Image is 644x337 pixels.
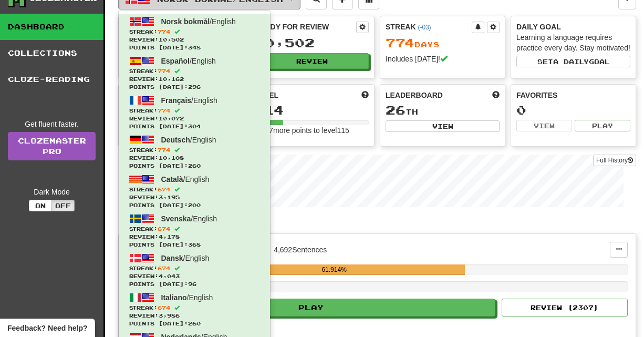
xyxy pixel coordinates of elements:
button: Review [255,53,369,69]
span: Review: 3,986 [129,312,259,320]
a: Dansk/EnglishStreak:674 Review:4,043Points [DATE]:96 [119,250,270,290]
div: Ready for Review [255,22,356,32]
span: / English [161,96,217,105]
div: Streak [386,22,472,32]
span: Review: 10,072 [129,115,259,122]
span: Streak: [129,225,259,233]
a: Español/EnglishStreak:774 Review:10,162Points [DATE]:296 [119,53,270,93]
span: a daily [553,58,589,65]
span: 674 [158,304,170,311]
span: 774 [158,28,170,35]
span: Italiano [161,293,187,302]
div: 4,692 Sentences [274,244,327,255]
a: ClozemasterPro [8,132,96,160]
span: Points [DATE]: 260 [129,320,259,328]
span: Points [DATE]: 348 [129,44,259,52]
button: View [516,120,572,131]
span: Français [161,96,192,105]
a: Deutsch/EnglishStreak:774 Review:10,108Points [DATE]:260 [119,132,270,171]
span: Streak: [129,107,259,115]
span: Español [161,57,190,65]
span: / English [161,254,210,262]
a: Català/EnglishStreak:674 Review:3,195Points [DATE]:200 [119,171,270,211]
span: Points [DATE]: 368 [129,241,259,249]
button: Off [51,200,75,211]
div: Learning a language requires practice every day. Stay motivated! [516,32,630,53]
div: th [386,104,500,117]
div: Day s [386,36,500,50]
a: Français/EnglishStreak:774 Review:10,072Points [DATE]:304 [119,93,270,132]
span: 674 [158,186,170,192]
span: 774 [158,68,170,74]
span: / English [161,136,216,144]
span: Points [DATE]: 304 [129,122,259,130]
div: 10,502 [255,36,369,49]
span: 774 [158,107,170,114]
span: 774 [158,147,170,153]
span: 26 [386,103,406,117]
span: Review: 10,502 [129,36,259,44]
span: / English [161,175,210,183]
span: Streak: [129,146,259,154]
span: 674 [158,265,170,271]
button: View [386,120,500,132]
span: Open feedback widget [7,323,87,333]
span: Svenska [161,215,191,223]
span: Points [DATE]: 296 [129,83,259,91]
div: 114 [255,104,369,117]
div: Daily Goal [516,22,630,32]
div: Favorites [516,90,630,100]
span: Review: 10,162 [129,75,259,83]
span: / English [161,17,236,26]
span: Score more points to level up [361,90,369,100]
span: Streak: [129,264,259,272]
a: Italiano/EnglishStreak:674 Review:3,986Points [DATE]:260 [119,290,270,329]
span: Català [161,175,183,183]
a: Norsk bokmål/EnglishStreak:774 Review:10,502Points [DATE]:348 [119,14,270,53]
div: 6,987 more points to level 115 [255,125,369,136]
button: Play [575,120,630,131]
span: Streak: [129,304,259,312]
div: 61.914% [203,264,465,275]
button: On [29,200,52,211]
span: Review: 10,108 [129,154,259,162]
span: Review: 4,043 [129,272,259,280]
span: / English [161,215,217,223]
a: (-03) [418,24,431,31]
span: Leaderboard [386,90,443,100]
button: Full History [593,155,636,166]
span: / English [161,57,216,65]
span: Streak: [129,28,259,36]
span: Review: 3,195 [129,193,259,201]
p: In Progress [118,218,636,228]
span: Norsk bokmål [161,17,210,26]
span: This week in points, UTC [492,90,500,100]
div: Get fluent faster. [8,119,96,129]
div: Includes [DATE]! [386,54,500,64]
span: 674 [158,226,170,232]
span: Review: 4,178 [129,233,259,241]
span: Points [DATE]: 260 [129,162,259,170]
a: Svenska/EnglishStreak:674 Review:4,178Points [DATE]:368 [119,211,270,250]
button: Seta dailygoal [516,56,630,67]
div: Dark Mode [8,187,96,197]
button: Review (2307) [502,299,628,316]
span: Dansk [161,254,183,262]
div: 0 [516,104,630,117]
span: 774 [386,35,414,50]
span: / English [161,293,213,302]
span: Deutsch [161,136,190,144]
span: Points [DATE]: 200 [129,201,259,209]
button: Play [127,299,495,316]
span: Streak: [129,186,259,193]
span: Streak: [129,67,259,75]
span: Points [DATE]: 96 [129,280,259,288]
